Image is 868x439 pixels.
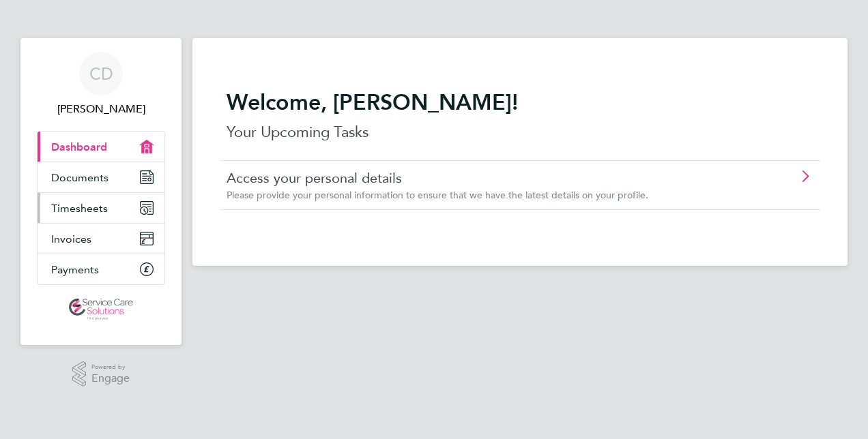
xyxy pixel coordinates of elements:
span: Dashboard [51,140,107,153]
img: servicecare-logo-retina.png [69,299,133,320]
a: Powered byEngage [72,361,130,387]
span: Engage [91,373,130,384]
a: Dashboard [38,132,164,162]
span: Powered by [91,361,130,373]
a: Timesheets [38,193,164,223]
a: Access your personal details [227,169,736,187]
span: Christopher Dare [37,101,165,117]
a: Payments [38,254,164,284]
a: CD[PERSON_NAME] [37,52,165,117]
a: Invoices [38,224,164,254]
span: Invoices [51,232,91,245]
span: Payments [51,263,99,276]
span: CD [89,65,113,82]
span: Please provide your personal information to ensure that we have the latest details on your profile. [227,189,648,201]
p: Your Upcoming Tasks [227,121,813,143]
a: Documents [38,162,164,192]
nav: Main navigation [20,38,182,345]
span: Documents [51,171,108,184]
a: Go to home page [37,299,165,320]
h2: Welcome, [PERSON_NAME]! [227,89,813,116]
span: Timesheets [51,202,108,215]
